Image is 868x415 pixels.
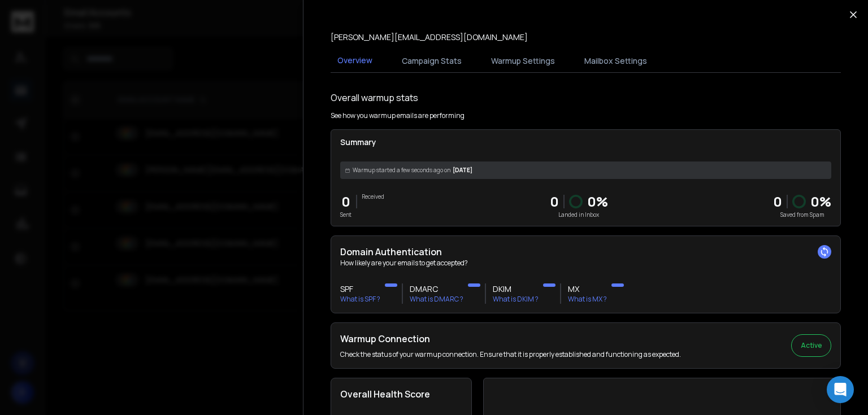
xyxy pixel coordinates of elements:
[568,283,607,295] h3: MX
[331,111,465,120] p: See how you warmup emails are performing
[340,259,831,268] p: How likely are your emails to get accepted?
[340,283,380,295] h3: SPF
[810,193,831,211] p: 0 %
[340,295,380,304] p: What is SPF ?
[493,295,539,304] p: What is DKIM ?
[340,193,351,211] p: 0
[340,211,351,219] p: Sent
[773,192,782,211] strong: 0
[362,193,384,201] p: Received
[340,350,681,359] p: Check the status of your warmup connection. Ensure that it is properly established and functionin...
[331,48,379,74] button: Overview
[331,91,418,104] h1: Overall warmup stats
[773,211,831,219] p: Saved from Spam
[340,332,681,346] h2: Warmup Connection
[340,245,831,259] h2: Domain Authentication
[827,376,854,403] div: Open Intercom Messenger
[340,137,831,148] p: Summary
[410,295,463,304] p: What is DMARC ?
[353,166,450,174] span: Warmup started a few seconds ago on
[578,49,654,73] button: Mailbox Settings
[331,32,528,43] p: [PERSON_NAME][EMAIL_ADDRESS][DOMAIN_NAME]
[410,283,463,295] h3: DMARC
[395,49,468,73] button: Campaign Stats
[340,387,462,401] h2: Overall Health Score
[493,283,539,295] h3: DKIM
[587,193,608,211] p: 0 %
[550,193,559,211] p: 0
[568,295,607,304] p: What is MX ?
[340,161,831,179] div: [DATE]
[791,334,831,357] button: Active
[550,211,608,219] p: Landed in Inbox
[484,49,562,73] button: Warmup Settings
